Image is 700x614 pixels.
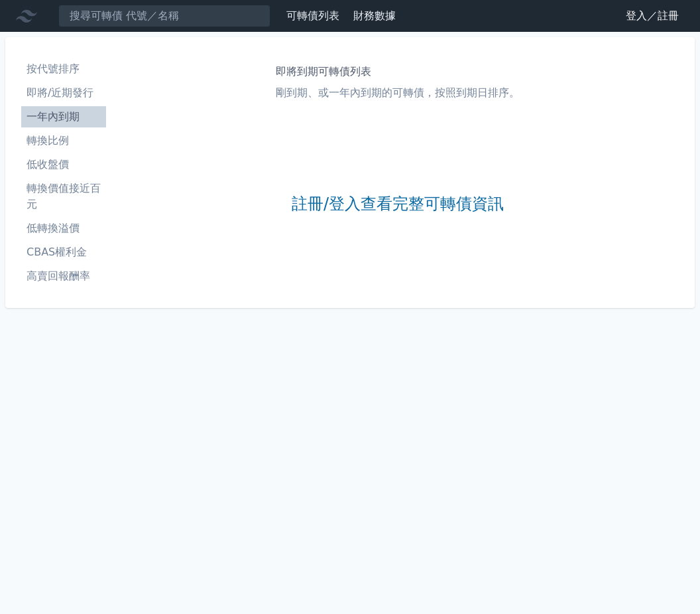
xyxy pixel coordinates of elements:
a: 高賣回報酬率 [21,266,106,287]
li: 低收盤價 [21,157,106,173]
a: CBAS權利金 [21,242,106,263]
p: 剛到期、或一年內到期的可轉債，按照到期日排序。 [276,85,520,101]
h1: 即將到期可轉債列表 [276,64,520,80]
a: 即將/近期發行 [21,82,106,104]
input: 搜尋可轉債 代號／名稱 [58,5,270,27]
li: 即將/近期發行 [21,85,106,101]
a: 轉換價值接近百元 [21,178,106,215]
a: 低轉換溢價 [21,218,106,239]
a: 一年內到期 [21,106,106,127]
a: 註冊/登入查看完整可轉債資訊 [292,194,504,215]
a: 財務數據 [353,9,396,22]
a: 登入／註冊 [615,5,689,27]
li: CBAS權利金 [21,244,106,260]
a: 轉換比例 [21,130,106,151]
a: 低收盤價 [21,154,106,175]
a: 可轉債列表 [286,9,339,22]
li: 轉換比例 [21,133,106,149]
a: 按代號排序 [21,58,106,80]
li: 一年內到期 [21,109,106,125]
li: 按代號排序 [21,61,106,77]
li: 轉換價值接近百元 [21,181,106,212]
li: 低轉換溢價 [21,220,106,236]
li: 高賣回報酬率 [21,268,106,284]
